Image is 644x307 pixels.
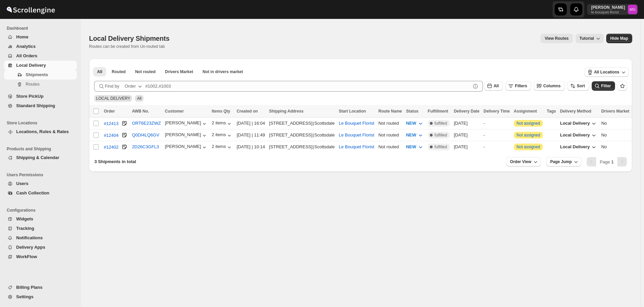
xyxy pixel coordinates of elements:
[269,144,313,150] div: [STREET_ADDRESS]
[16,44,36,49] span: Analytics
[534,81,564,91] button: Columns
[600,159,614,164] span: Page
[567,81,589,91] button: Sort
[428,109,448,114] span: Fulfillment
[4,80,77,89] button: Routes
[4,70,77,80] button: Shipments
[269,109,303,114] span: Shipping Address
[16,94,43,99] span: Store PickUp
[108,67,129,76] button: Routed
[560,132,590,137] span: Local Delivery
[16,216,33,221] span: Widgets
[402,130,428,141] button: NEW
[339,121,375,126] button: Le Bouquet Florist
[132,121,161,126] button: ORT6E23ZWZ
[165,132,208,139] button: [PERSON_NAME]
[89,44,172,49] p: Routes can be created from Un-routed tab
[96,96,130,101] span: LOCAL DELIVERY
[4,252,77,262] button: WorkFlow
[484,120,510,127] div: -
[97,69,102,74] span: All
[494,84,499,88] span: All
[16,190,49,195] span: Cash Collection
[5,1,56,18] img: ScrollEngine
[132,109,149,114] span: AWB No.
[4,42,77,51] button: Analytics
[601,144,629,150] div: No
[269,120,335,127] div: |
[212,109,230,114] span: Items Qty
[545,36,568,41] span: View Routes
[165,69,193,74] span: Drivers Market
[104,133,118,138] div: #12404
[594,69,619,75] span: All Locations
[269,132,335,139] div: |
[505,81,531,91] button: Filters
[4,179,77,188] button: Users
[121,81,147,92] button: Order
[199,67,247,76] button: Un-claimable
[576,34,604,43] button: Tutorial
[314,144,335,150] div: Scottsdale
[212,144,233,151] button: 2 items
[339,132,375,137] button: Le Bouquet Florist
[506,157,541,166] button: Order View
[314,132,335,139] div: Scottsdale
[4,283,77,292] button: Billing Plans
[16,245,45,250] span: Delivery Apps
[454,132,479,139] div: [DATE]
[237,109,258,114] span: Created on
[165,144,208,151] div: [PERSON_NAME]
[587,157,627,166] nav: Pagination
[16,34,28,39] span: Home
[556,142,601,152] button: Local Delivery
[510,159,531,164] span: Order View
[515,84,527,88] span: Filters
[212,120,233,127] button: 2 items
[314,120,335,127] div: Scottsdale
[203,69,243,74] span: Not in drivers market
[543,84,560,88] span: Columns
[7,26,78,31] span: Dashboard
[161,67,197,76] button: Claimable
[16,53,37,58] span: All Orders
[550,159,572,164] span: Page Jump
[406,121,416,126] span: NEW
[556,118,601,129] button: Local Delivery
[237,120,265,127] div: [DATE] | 16:04
[4,32,77,42] button: Home
[339,144,375,149] button: Le Bouquet Florist
[16,254,37,259] span: WorkFlow
[4,188,77,198] button: Cash Collection
[16,285,42,290] span: Billing Plans
[26,82,39,87] span: Routes
[165,109,184,114] span: Customer
[165,120,208,127] div: [PERSON_NAME]
[4,127,77,136] button: Locations, Rules & Rates
[104,144,118,150] button: #12402
[339,109,366,114] span: Start Location
[378,144,402,150] div: Not routed
[4,224,77,233] button: Tracking
[601,84,611,88] span: Filter
[112,69,125,74] span: Routed
[601,109,629,114] span: Drivers Market
[125,83,136,90] div: Order
[580,36,594,41] span: Tutorial
[601,120,629,127] div: No
[517,121,540,126] button: Not assigned
[378,132,402,139] div: Not routed
[378,120,402,127] div: Not routed
[4,243,77,252] button: Delivery Apps
[16,129,69,134] span: Locations, Rules & Rates
[212,132,233,139] button: 2 items
[132,132,159,137] button: Q0DI4LQ6GV
[560,144,590,149] span: Local Delivery
[435,132,447,138] span: fulfilled
[556,130,601,141] button: Local Delivery
[610,36,628,41] span: Hide Map
[484,144,510,150] div: -
[514,109,537,114] span: Assignment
